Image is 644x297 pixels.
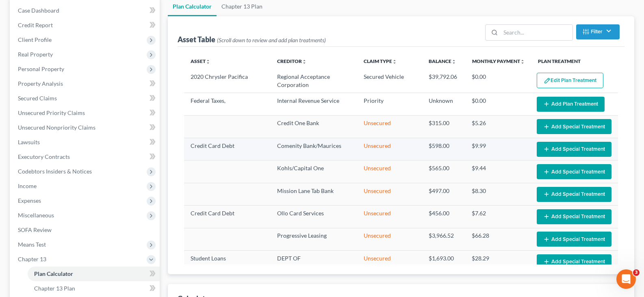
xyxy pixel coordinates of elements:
[357,228,422,250] td: Unsecured
[422,93,466,115] td: Unknown
[18,51,53,58] span: Real Property
[357,115,422,138] td: Unsecured
[18,124,95,131] span: Unsecured Nonpriority Claims
[18,22,53,28] span: Credit Report
[422,228,466,250] td: $3,966.52
[11,135,160,150] a: Lawsuits
[184,251,271,274] td: Student Loans
[465,228,530,250] td: $66.28
[11,91,160,106] a: Secured Claims
[465,69,530,93] td: $0.00
[302,59,307,64] i: unfold_more
[18,212,54,219] span: Miscellaneous
[422,251,466,274] td: $1,693.00
[537,232,611,247] button: Add Special Treatment
[34,285,75,292] span: Chapter 13 Plan
[11,76,160,91] a: Property Analysis
[501,25,572,40] input: Search...
[357,93,422,115] td: Priority
[271,115,357,138] td: Credit One Bank
[271,183,357,205] td: Mission Lane Tab Bank
[537,187,611,202] button: Add Special Treatment
[576,24,620,39] button: Filter
[11,150,160,164] a: Executory Contracts
[422,160,466,183] td: $565.00
[422,69,466,93] td: $39,792.06
[184,138,271,160] td: Credit Card Debt
[18,139,40,145] span: Lawsuits
[451,59,456,64] i: unfold_more
[18,65,64,72] span: Personal Property
[465,115,530,138] td: $5.26
[271,138,357,160] td: Comenity Bank/Maurices
[465,93,530,115] td: $0.00
[18,182,37,189] span: Income
[28,281,160,296] a: Chapter 13 Plan
[271,228,357,250] td: Progressive Leasing
[520,59,525,64] i: unfold_more
[18,241,46,248] span: Means Test
[11,3,160,18] a: Case Dashboard
[537,164,611,179] button: Add Special Treatment
[422,115,466,138] td: $315.00
[271,206,357,228] td: Ollo Card Services
[537,142,611,157] button: Add Special Treatment
[271,251,357,274] td: DEPT OF EDUCATION/NELNET
[18,80,63,87] span: Property Analysis
[422,206,466,228] td: $456.00
[18,109,85,116] span: Unsecured Priority Claims
[271,69,357,93] td: Regional Acceptance Corporation
[422,183,466,205] td: $497.00
[217,37,326,43] span: (Scroll down to review and add plan treatments)
[616,269,636,289] iframe: Intercom live chat
[28,267,160,281] a: Plan Calculator
[531,53,618,69] th: Plan Treatment
[11,120,160,135] a: Unsecured Nonpriority Claims
[429,58,456,64] a: Balanceunfold_more
[178,35,326,44] div: Asset Table
[191,58,210,64] a: Assetunfold_more
[422,138,466,160] td: $598.00
[18,7,59,14] span: Case Dashboard
[392,59,397,64] i: unfold_more
[357,183,422,205] td: Unsecured
[357,251,422,274] td: Unsecured
[537,97,605,112] button: Add Plan Treatment
[357,160,422,183] td: Unsecured
[357,206,422,228] td: Unsecured
[184,69,271,93] td: 2020 Chrysler Pacifica
[357,69,422,93] td: Secured Vehicle
[11,223,160,237] a: SOFA Review
[18,226,52,233] span: SOFA Review
[184,93,271,115] td: Federal Taxes,
[277,58,307,64] a: Creditorunfold_more
[537,119,611,134] button: Add Special Treatment
[18,168,92,175] span: Codebtors Insiders & Notices
[34,270,73,277] span: Plan Calculator
[465,160,530,183] td: $9.44
[465,206,530,228] td: $7.62
[465,251,530,274] td: $28.29
[11,106,160,120] a: Unsecured Priority Claims
[537,73,603,88] button: Edit Plan Treatment
[184,206,271,228] td: Credit Card Debt
[544,77,551,84] img: edit-pencil-c1479a1de80d8dea1e2430c2f745a3c6a07e9d7aa2eeffe225670001d78357a8.svg
[18,153,70,160] span: Executory Contracts
[537,209,611,224] button: Add Special Treatment
[18,36,52,43] span: Client Profile
[472,58,525,64] a: Monthly Paymentunfold_more
[18,197,41,204] span: Expenses
[206,59,210,64] i: unfold_more
[271,93,357,115] td: Internal Revenue Service
[357,138,422,160] td: Unsecured
[18,95,57,102] span: Secured Claims
[271,160,357,183] td: Kohls/Capital One
[18,256,46,262] span: Chapter 13
[633,269,640,276] span: 3
[11,18,160,33] a: Credit Report
[537,254,611,269] button: Add Special Treatment
[465,138,530,160] td: $9.99
[465,183,530,205] td: $8.30
[364,58,397,64] a: Claim Typeunfold_more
